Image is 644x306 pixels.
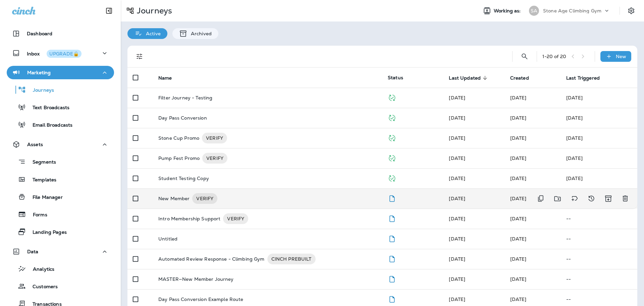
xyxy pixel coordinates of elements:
[566,75,600,81] span: Last Triggered
[158,254,265,264] p: Automated Review Response - Climbing Gym
[7,46,114,60] button: InboxUPGRADE🔒
[192,195,217,202] span: VERIFY
[388,275,396,281] span: Draft
[388,155,396,161] span: Published
[388,134,396,140] span: Published
[202,155,227,162] span: VERIFY
[202,153,227,164] div: VERIFY
[566,236,632,242] p: --
[561,128,637,148] td: [DATE]
[510,175,527,181] span: Frank Carreno
[7,225,114,239] button: Landing Pages
[26,159,56,166] p: Segments
[27,70,51,75] p: Marketing
[551,192,565,206] button: Move to folder
[26,229,67,236] p: Landing Pages
[192,193,217,204] div: VERIFY
[510,216,527,222] span: Brad Byrom
[7,172,114,186] button: Templates
[510,195,527,202] span: Brad Byrom
[510,236,527,242] span: Frank Carreno
[202,135,227,141] span: VERIFY
[7,83,114,97] button: Journeys
[158,276,234,282] p: MASTER—New Member Journey
[510,75,529,81] span: Created
[26,284,58,290] p: Customers
[7,279,114,293] button: Customers
[26,177,56,183] p: Templates
[158,115,207,121] p: Day Pass Conversion
[529,6,539,16] div: SA
[449,175,465,181] span: Frank Carreno
[561,148,637,168] td: [DATE]
[223,213,248,224] div: VERIFY
[494,8,522,14] span: Working as:
[518,50,531,63] button: Search Journeys
[26,194,63,201] p: File Manager
[510,155,527,161] span: Brad Byrom
[7,138,114,151] button: Assets
[510,95,527,101] span: Brad Byrom
[510,75,538,81] span: Created
[510,256,527,262] span: Frank Carreno
[585,192,598,206] button: View Changelog
[26,87,54,94] p: Journeys
[449,195,465,202] span: Brad Byrom
[26,212,47,218] p: Forms
[27,142,43,147] p: Assets
[388,75,403,81] span: Status
[561,88,637,108] td: [DATE]
[449,256,465,262] span: Frank Carreno
[449,296,465,302] span: Brad Byrom
[510,115,527,121] span: Brad Byrom
[449,95,465,101] span: Brad Byrom
[449,236,465,242] span: Frank Carreno
[26,122,72,129] p: Email Broadcasts
[158,176,209,181] p: Student Testing Copy
[49,51,79,56] div: UPGRADE🔒
[7,155,114,169] button: Segments
[7,66,114,79] button: Marketing
[449,216,465,222] span: Brad Byrom
[267,254,316,264] div: CINCH PREBUILT
[566,216,632,221] p: --
[7,118,114,132] button: Email Broadcasts
[534,192,547,206] button: Duplicate
[449,115,465,121] span: Brad Byrom
[561,168,637,188] td: [DATE]
[7,190,114,204] button: File Manager
[158,297,244,302] p: Day Pass Conversion Example Route
[566,276,632,282] p: --
[449,75,489,81] span: Last Updated
[449,276,465,282] span: Frank Carreno
[388,114,396,120] span: Published
[543,8,601,13] p: Stone Age Climbing Gym
[542,54,566,59] div: 1 - 20 of 20
[601,192,615,206] button: Archive
[26,105,69,111] p: Text Broadcasts
[100,4,118,17] button: Collapse Sidebar
[267,256,316,262] span: CINCH PREBUILT
[27,50,82,57] p: Inbox
[7,245,114,258] button: Data
[133,50,146,63] button: Filters
[158,236,177,242] p: Untitled
[625,5,637,17] button: Settings
[158,75,172,81] span: Name
[619,192,632,206] button: Delete
[7,207,114,221] button: Forms
[158,213,220,224] p: Intro Membership Support
[26,266,54,273] p: Analytics
[158,193,190,204] p: New Member
[388,94,396,100] span: Published
[27,31,52,36] p: Dashboard
[449,155,465,161] span: Brad Byrom
[388,296,396,302] span: Draft
[388,195,396,201] span: Draft
[566,75,608,81] span: Last Triggered
[388,215,396,221] span: Draft
[158,133,199,143] p: Stone Cup Promo
[561,108,637,128] td: [DATE]
[449,135,465,141] span: Brad Byrom
[566,297,632,302] p: --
